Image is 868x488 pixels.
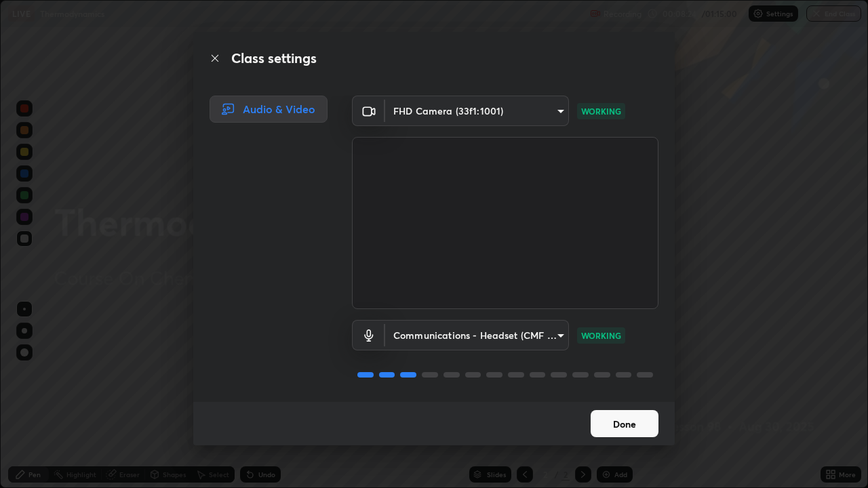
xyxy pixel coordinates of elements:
h2: Class settings [231,48,317,68]
div: Audio & Video [210,96,328,123]
p: WORKING [581,329,621,342]
button: Done [591,410,658,437]
p: WORKING [581,105,621,117]
div: FHD Camera (33f1:1001) [385,320,569,350]
div: FHD Camera (33f1:1001) [385,96,569,126]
